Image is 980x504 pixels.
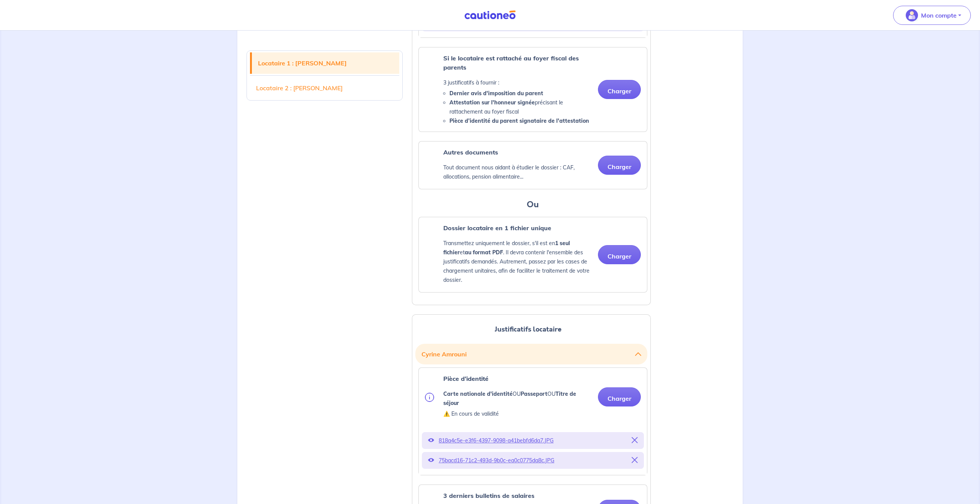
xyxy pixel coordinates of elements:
strong: Autres documents [443,148,498,156]
button: Charger [598,156,641,175]
button: Charger [598,80,641,99]
p: 3 justificatifs à fournir : [443,78,592,87]
div: categoryName: profile, userCategory: cdi [418,217,647,293]
strong: au format PDF [465,249,503,256]
a: Locataire 2 : [PERSON_NAME] [250,77,399,99]
strong: Si le locataire est rattaché au foyer fiscal des parents [443,54,579,71]
strong: 3 derniers bulletins de salaires [443,492,534,499]
img: Cautioneo [461,10,519,20]
p: ⚠️ En cours de validité [443,409,592,418]
p: Mon compte [921,11,957,20]
div: categoryName: other, userCategory: cdi [418,141,647,189]
button: Charger [598,245,641,264]
strong: Dossier locataire en 1 fichier unique [443,224,551,232]
p: Transmettez uniquement le dossier, s'il est en et . Il devra contenir l'ensemble des justificatif... [443,239,592,285]
strong: Passeport [521,390,547,397]
button: Voir [428,455,434,466]
div: categoryName: parental-tax-assessment, userCategory: cdi [418,47,647,132]
button: Supprimer [632,435,638,446]
strong: Dernier avis d'imposition du parent [449,90,543,97]
p: 75bacd16-71c2-493d-9b0c-ea0c0775da8c.JPG [439,455,627,466]
strong: Attestation sur l'honneur signée [449,99,535,106]
strong: Pièce d’identité [443,375,488,382]
p: Tout document nous aidant à étudier le dossier : CAF, allocations, pension alimentaire... [443,163,592,181]
button: illu_account_valid_menu.svgMon compte [893,6,971,25]
li: précisant le rattachement au foyer fiscal [449,98,592,116]
strong: Pièce d’identité du parent signataire de l'attestation [449,117,589,124]
button: Cyrine Amrouni [421,347,641,361]
button: Charger [598,387,641,406]
h3: Ou [418,198,647,211]
img: info.svg [425,393,434,402]
img: illu_account_valid_menu.svg [906,9,918,21]
div: categoryName: national-id, userCategory: cdi [418,367,647,475]
button: Voir [428,435,434,446]
p: OU OU [443,389,592,408]
a: Locataire 1 : [PERSON_NAME] [252,52,399,74]
span: Justificatifs locataire [495,324,562,334]
p: 818a4c5e-e3f6-4397-9098-a41bebfd6da7.JPG [439,435,627,446]
button: Supprimer [632,455,638,466]
strong: Carte nationale d'identité [443,390,513,397]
